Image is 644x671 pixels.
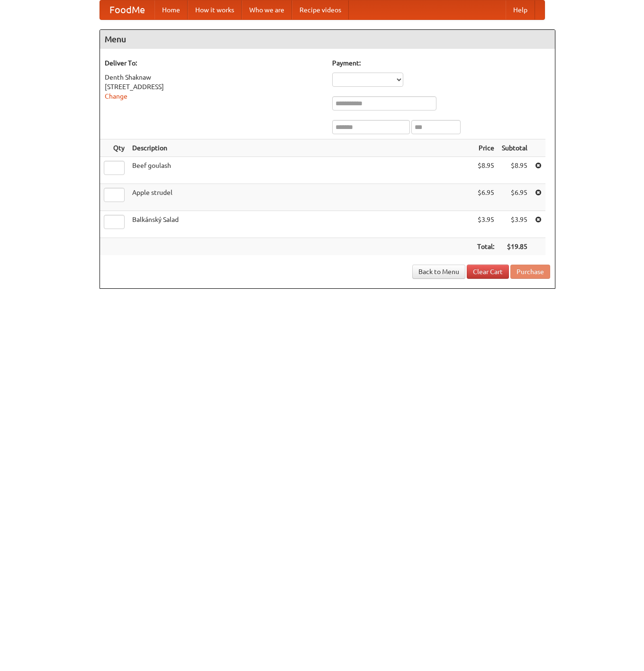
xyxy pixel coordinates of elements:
[498,139,531,157] th: Subtotal
[332,58,550,68] h5: Payment:
[100,139,128,157] th: Qty
[473,238,498,256] th: Total:
[242,0,292,19] a: Who we are
[506,0,535,19] a: Help
[128,184,473,211] td: Apple strudel
[510,265,550,279] button: Purchase
[154,0,188,19] a: Home
[105,92,127,100] a: Change
[128,157,473,184] td: Beef goulash
[473,139,498,157] th: Price
[188,0,242,19] a: How it works
[100,0,154,19] a: FoodMe
[100,30,555,49] h4: Menu
[128,211,473,238] td: Balkánský Salad
[412,265,465,279] a: Back to Menu
[292,0,349,19] a: Recipe videos
[473,157,498,184] td: $8.95
[473,184,498,211] td: $6.95
[105,58,323,68] h5: Deliver To:
[498,157,531,184] td: $8.95
[128,139,473,157] th: Description
[498,238,531,256] th: $19.85
[105,73,323,82] div: Denth Shaknaw
[498,184,531,211] td: $6.95
[105,82,323,92] div: [STREET_ADDRESS]
[467,265,509,279] a: Clear Cart
[473,211,498,238] td: $3.95
[498,211,531,238] td: $3.95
